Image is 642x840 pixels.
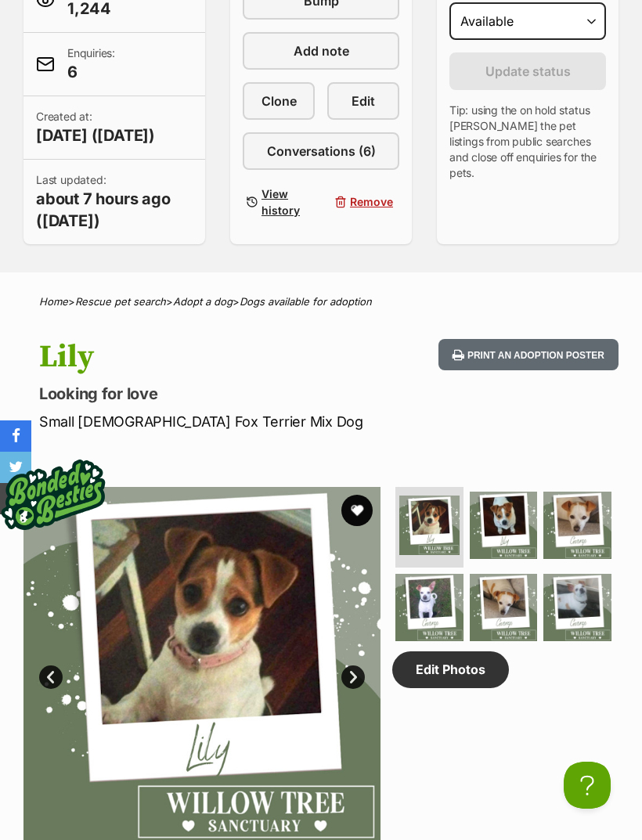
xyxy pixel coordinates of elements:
a: Edit Photos [392,651,509,687]
span: Update status [485,62,571,81]
span: Clone [261,92,297,110]
p: Small [DEMOGRAPHIC_DATA] Fox Terrier Mix Dog [39,411,396,432]
a: Conversations (6) [243,132,399,170]
img: Photo of Lily [395,574,463,642]
button: Print an adoption poster [438,339,619,371]
span: Edit [352,92,375,110]
span: 6 [67,61,115,83]
p: Last updated: [36,172,193,232]
p: Tip: using the on hold status [PERSON_NAME] the pet listings from public searches and close off e... [449,103,606,181]
img: Photo of Lily [470,574,538,642]
p: Enquiries: [67,45,115,83]
a: View history [243,182,315,222]
img: consumer-privacy-logo.png [2,2,14,14]
img: Photo of Lily [543,492,611,560]
h1: Lily [39,339,396,375]
a: Add note [243,32,399,70]
button: favourite [341,495,373,526]
img: Photo of Lily [543,574,611,642]
span: Remove [350,193,393,210]
a: Rescue pet search [75,295,166,308]
span: Conversations (6) [267,142,376,160]
span: [DATE] ([DATE]) [36,124,155,146]
a: Next [341,665,365,689]
a: Clone [243,82,315,120]
p: Looking for love [39,383,396,405]
p: Created at: [36,109,155,146]
span: Add note [294,41,349,60]
span: about 7 hours ago ([DATE]) [36,188,193,232]
button: Update status [449,52,606,90]
a: Prev [39,665,63,689]
img: Photo of Lily [470,492,538,560]
a: Adopt a dog [173,295,233,308]
span: View history [261,186,308,218]
button: Remove [327,182,399,222]
a: Edit [327,82,399,120]
a: Dogs available for adoption [240,295,372,308]
iframe: Help Scout Beacon - Open [564,762,611,809]
img: Photo of Lily [399,496,460,556]
a: Home [39,295,68,308]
